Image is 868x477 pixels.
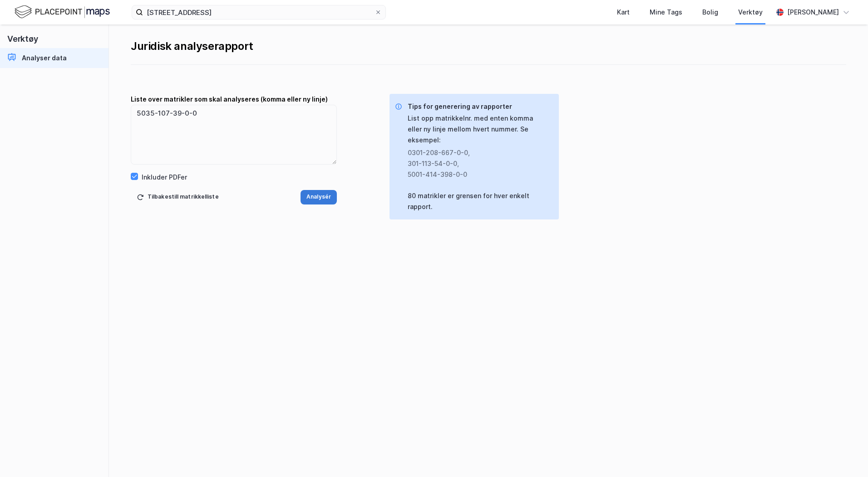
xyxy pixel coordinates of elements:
[131,39,846,54] div: Juridisk analyserapport
[301,190,337,204] button: Analysér
[408,158,544,169] div: 301-113-54-0-0 ,
[408,101,552,112] div: Tips for generering av rapporter
[650,7,682,18] div: Mine Tags
[408,169,544,180] div: 5001-414-398-0-0
[408,113,552,212] div: List opp matrikkelnr. med enten komma eller ny linje mellom hvert nummer. Se eksempel: 80 matrikl...
[823,433,868,477] iframe: Chat Widget
[142,172,187,183] div: Inkluder PDFer
[131,94,337,105] div: Liste over matrikler som skal analyseres (komma eller ny linje)
[738,7,763,18] div: Verktøy
[787,7,839,18] div: [PERSON_NAME]
[702,7,718,18] div: Bolig
[15,4,110,20] img: logo.f888ab2527a4732fd821a326f86c7f29.svg
[22,53,67,63] div: Analyser data
[143,5,375,19] input: Søk på adresse, matrikkel, gårdeiere, leietakere eller personer
[823,433,868,477] div: Kontrollprogram for chat
[408,147,544,158] div: 0301-208-667-0-0 ,
[131,105,336,164] textarea: 5035-107-39-0-0
[131,190,225,204] button: Tilbakestill matrikkelliste
[617,7,630,18] div: Kart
